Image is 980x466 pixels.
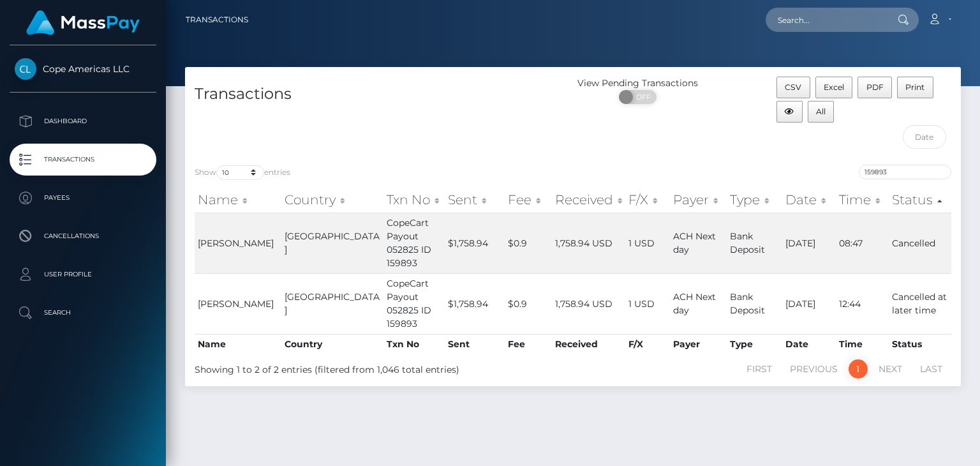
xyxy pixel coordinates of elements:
[670,334,726,354] th: Payer
[776,77,810,98] button: CSV
[15,188,151,207] p: Payees
[505,334,552,354] th: Fee
[889,213,951,273] td: Cancelled
[195,83,563,105] h4: Transactions
[15,265,151,284] p: User Profile
[15,227,151,246] p: Cancellations
[15,58,36,80] img: Cope Americas LLC
[15,303,151,322] p: Search
[889,187,951,213] th: Status: activate to sort column descending
[383,273,445,334] td: CopeCart Payout 052825 ID 159893
[10,63,156,75] span: Cope Americas LLC
[905,82,924,92] span: Print
[625,273,670,334] td: 1 USD
[889,273,951,334] td: Cancelled at later time
[445,213,505,273] td: $1,758.94
[198,237,274,249] span: [PERSON_NAME]
[824,82,844,92] span: Excel
[505,213,552,273] td: $0.9
[195,187,281,213] th: Name: activate to sort column ascending
[281,273,383,334] td: [GEOGRAPHIC_DATA]
[903,125,947,149] input: Date filter
[782,213,835,273] td: [DATE]
[625,213,670,273] td: 1 USD
[670,187,726,213] th: Payer: activate to sort column ascending
[383,213,445,273] td: CopeCart Payout 052825 ID 159893
[625,334,670,354] th: F/X
[808,101,835,123] button: All
[281,213,383,273] td: [GEOGRAPHIC_DATA]
[727,213,783,273] td: Bank Deposit
[281,187,383,213] th: Country: activate to sort column ascending
[727,273,783,334] td: Bank Deposit
[281,334,383,354] th: Country
[552,334,625,354] th: Received
[836,187,889,213] th: Time: activate to sort column ascending
[10,220,156,252] a: Cancellations
[195,334,281,354] th: Name
[10,259,156,290] a: User Profile
[552,213,625,273] td: 1,758.94 USD
[836,334,889,354] th: Time
[626,90,658,104] span: OFF
[836,273,889,334] td: 12:44
[785,82,801,92] span: CSV
[10,182,156,214] a: Payees
[782,334,835,354] th: Date
[445,187,505,213] th: Sent: activate to sort column ascending
[816,107,826,116] span: All
[383,334,445,354] th: Txn No
[727,334,783,354] th: Type
[15,150,151,169] p: Transactions
[198,298,274,310] span: [PERSON_NAME]
[186,6,248,33] a: Transactions
[383,187,445,213] th: Txn No: activate to sort column ascending
[673,230,716,255] span: ACH Next day
[195,358,499,377] div: Showing 1 to 2 of 2 entries (filtered from 1,046 total entries)
[195,165,290,180] label: Show entries
[15,112,151,131] p: Dashboard
[26,10,140,35] img: MassPay Logo
[857,77,892,98] button: PDF
[897,77,933,98] button: Print
[216,165,264,180] select: Showentries
[889,334,951,354] th: Status
[727,187,783,213] th: Type: activate to sort column ascending
[505,187,552,213] th: Fee: activate to sort column ascending
[815,77,853,98] button: Excel
[552,187,625,213] th: Received: activate to sort column ascending
[10,144,156,176] a: Transactions
[673,291,716,316] span: ACH Next day
[866,82,884,92] span: PDF
[859,165,951,179] input: Search transactions
[505,273,552,334] td: $0.9
[552,273,625,334] td: 1,758.94 USD
[776,101,803,123] button: Column visibility
[836,213,889,273] td: 08:47
[445,334,505,354] th: Sent
[10,105,156,137] a: Dashboard
[625,187,670,213] th: F/X: activate to sort column ascending
[766,8,886,32] input: Search...
[10,297,156,329] a: Search
[445,273,505,334] td: $1,758.94
[782,187,835,213] th: Date: activate to sort column ascending
[573,77,702,90] div: View Pending Transactions
[849,359,868,379] a: 1
[782,273,835,334] td: [DATE]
